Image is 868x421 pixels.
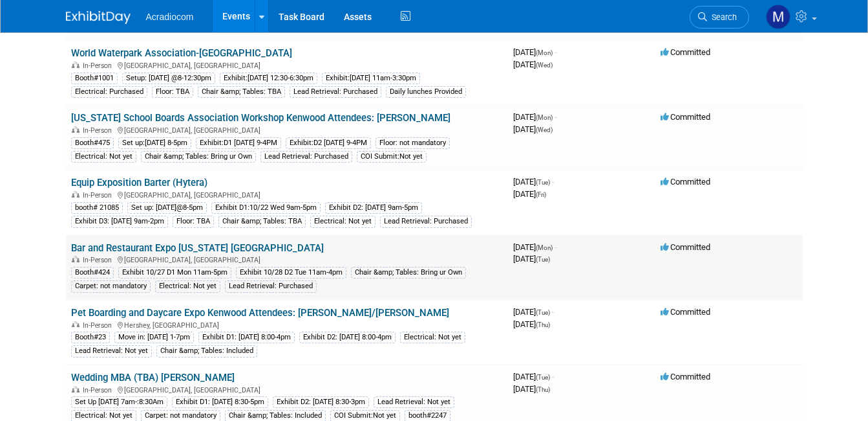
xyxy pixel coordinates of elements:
span: Committed [661,242,710,252]
span: [DATE] [513,189,546,199]
span: Committed [661,47,710,57]
span: [DATE] [513,242,556,252]
span: Committed [661,307,710,317]
div: Move in: [DATE] 1-7pm [114,332,194,343]
span: [DATE] [513,372,554,381]
span: Acradiocom [146,12,194,22]
div: Chair &amp; Tables: Included [156,345,257,357]
div: Chair &amp; Tables: Bring ur Own [141,151,256,163]
div: [GEOGRAPHIC_DATA], [GEOGRAPHIC_DATA] [71,384,503,394]
a: Pet Boarding and Daycare Expo Kenwood Attendees: [PERSON_NAME]/[PERSON_NAME] [71,307,449,319]
div: Exhibit 10/28 D2 Tue 11am-4pm [236,267,346,279]
div: [GEOGRAPHIC_DATA], [GEOGRAPHIC_DATA] [71,124,503,135]
div: Exhibit D1: [DATE] 8:30-5pm [172,396,268,408]
span: Committed [661,177,710,187]
div: COI Submit:Not yet [357,151,427,163]
div: Electrical: Not yet [155,280,220,292]
div: Lead Retrieval: Purchased [260,151,352,163]
div: Electrical: Not yet [400,332,465,343]
span: [DATE] [513,319,550,329]
div: Lead Retrieval: Purchased [290,86,381,98]
span: - [555,47,556,57]
div: Lead Retrieval: Not yet [374,396,454,408]
span: [DATE] [513,60,553,69]
div: Exhibit:D1 [DATE] 9-4PM [196,137,281,149]
div: Booth#475 [71,137,114,149]
a: Search [690,6,749,28]
div: Electrical: Purchased [71,86,147,98]
img: ExhibitDay [66,11,131,24]
div: Exhibit D2: [DATE] 8:30-3pm [273,396,369,408]
div: Exhibit:[DATE] 11am-3:30pm [322,73,420,84]
img: In-Person Event [72,62,79,68]
span: - [552,372,554,381]
span: (Wed) [536,62,553,69]
img: In-Person Event [72,256,79,262]
div: Daily lunches Provided [386,86,466,98]
span: In-Person [83,256,116,264]
span: (Tue) [536,309,550,316]
div: Booth#1001 [71,73,118,84]
div: Electrical: Not yet [71,151,136,163]
span: In-Person [83,62,116,70]
div: Exhibit D2: [DATE] 9am-5pm [325,202,422,214]
a: Equip Exposition Barter (Hytera) [71,177,207,188]
span: Committed [661,112,710,122]
div: Electrical: Not yet [310,216,376,227]
div: [GEOGRAPHIC_DATA], [GEOGRAPHIC_DATA] [71,189,503,199]
a: [US_STATE] School Boards Association Workshop Kenwood Attendees: [PERSON_NAME] [71,112,450,124]
div: Floor: not mandatory [376,137,450,149]
a: Wedding MBA (TBA) [PERSON_NAME] [71,372,235,383]
span: - [555,242,556,252]
span: [DATE] [513,254,550,264]
span: Committed [661,372,710,381]
span: (Tue) [536,256,550,263]
span: [DATE] [513,177,554,187]
span: In-Person [83,386,116,394]
div: Exhibit:D2 [DATE] 9-4PM [286,137,371,149]
a: World Waterpark Association-[GEOGRAPHIC_DATA] [71,47,292,59]
div: Setup: [DATE] @8-12:30pm [122,73,215,84]
div: Lead Retrieval: Not yet [71,345,152,357]
span: (Mon) [536,244,553,251]
div: Exhibit:[DATE] 12:30-6:30pm [220,73,317,84]
span: [DATE] [513,47,556,57]
span: (Tue) [536,179,550,186]
span: In-Person [83,126,116,135]
img: In-Person Event [72,321,79,328]
div: Exhibit 10/27 D1 Mon 11am-5pm [118,267,231,279]
div: Exhibit D1:10/22 Wed 9am-5pm [211,202,321,214]
span: (Mon) [536,114,553,121]
div: Floor: TBA [152,86,193,98]
div: Exhibit D1: [DATE] 8:00-4pm [198,332,295,343]
div: [GEOGRAPHIC_DATA], [GEOGRAPHIC_DATA] [71,60,503,70]
div: Exhibit D2: [DATE] 8:00-4pm [299,332,396,343]
span: (Wed) [536,126,553,133]
span: [DATE] [513,124,553,134]
span: - [552,177,554,187]
span: (Thu) [536,386,550,393]
span: Search [707,12,737,22]
span: (Thu) [536,321,550,328]
span: In-Person [83,321,116,330]
div: [GEOGRAPHIC_DATA], [GEOGRAPHIC_DATA] [71,254,503,264]
div: Set up: [DATE]@8-5pm [127,202,207,214]
span: (Tue) [536,374,550,381]
div: booth# 21085 [71,202,123,214]
div: Booth#23 [71,332,110,343]
img: Mike Pascuzzi [766,5,790,29]
div: Set Up [DATE] 7am-:8:30Am [71,396,167,408]
span: - [555,112,556,122]
span: [DATE] [513,384,550,394]
span: (Mon) [536,49,553,56]
img: In-Person Event [72,386,79,393]
span: - [552,307,554,317]
img: In-Person Event [72,191,79,198]
span: (Fri) [536,191,546,198]
div: Booth#424 [71,267,114,279]
div: Exhibit D3: [DATE] 9am-2pm [71,216,168,227]
div: Hershey, [GEOGRAPHIC_DATA] [71,319,503,330]
div: Lead Retrieval: Purchased [380,216,472,227]
div: Chair &amp; Tables: TBA [218,216,306,227]
div: Floor: TBA [173,216,214,227]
